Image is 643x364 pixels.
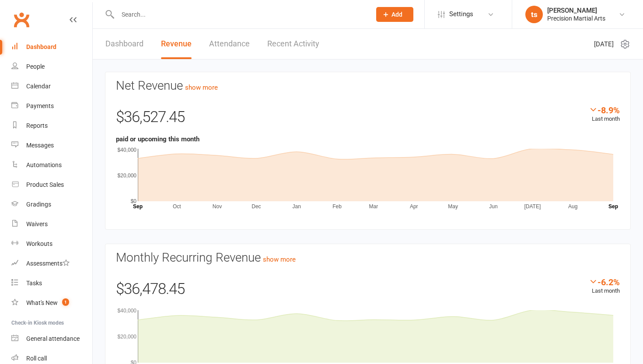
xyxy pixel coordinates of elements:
div: Gradings [26,201,51,208]
div: Waivers [26,220,48,227]
div: Reports [26,122,48,129]
a: Messages [11,136,92,155]
a: Automations [11,155,92,175]
a: Attendance [209,29,250,59]
span: 1 [62,298,69,306]
a: Dashboard [105,29,143,59]
a: show more [263,255,296,263]
div: -6.2% [589,277,620,287]
div: People [26,63,45,70]
div: What's New [26,299,58,306]
div: Last month [589,277,620,296]
div: General attendance [26,335,80,342]
button: Add [376,7,413,22]
h3: Net Revenue [116,79,620,93]
a: Reports [11,116,92,136]
div: Roll call [26,355,47,362]
span: Add [391,11,402,18]
a: Revenue [161,29,192,59]
input: Search... [115,8,365,21]
a: Clubworx [10,9,32,31]
a: Dashboard [11,37,92,57]
a: Waivers [11,214,92,234]
div: Calendar [26,83,51,90]
div: Messages [26,142,54,149]
span: Settings [449,4,473,24]
div: Tasks [26,280,42,287]
div: Payments [26,102,54,109]
a: General attendance kiosk mode [11,329,92,349]
div: Dashboard [26,43,56,50]
div: Product Sales [26,181,64,188]
h3: Monthly Recurring Revenue [116,251,620,265]
a: Calendar [11,77,92,96]
a: Assessments [11,254,92,273]
div: $36,478.45 [116,277,620,306]
div: Precision Martial Arts [547,14,605,22]
div: -8.9% [589,105,620,115]
div: Workouts [26,240,52,247]
div: [PERSON_NAME] [547,7,605,14]
strong: paid or upcoming this month [116,135,199,143]
a: Product Sales [11,175,92,195]
a: Tasks [11,273,92,293]
div: Automations [26,161,62,168]
a: Workouts [11,234,92,254]
a: Recent Activity [267,29,319,59]
a: People [11,57,92,77]
div: $36,527.45 [116,105,620,134]
span: [DATE] [594,39,614,49]
a: Gradings [11,195,92,214]
a: What's New1 [11,293,92,313]
div: Assessments [26,260,70,267]
a: Payments [11,96,92,116]
a: show more [185,84,218,91]
div: ts [525,6,543,23]
div: Last month [589,105,620,124]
